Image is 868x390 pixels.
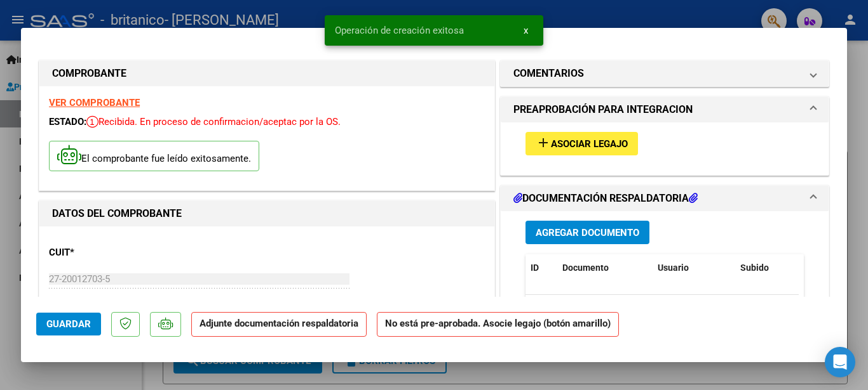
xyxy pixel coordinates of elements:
[513,102,693,117] h1: PREAPROBACIÓN PARA INTEGRACION
[735,254,799,282] datatable-header-cell: Subido
[501,61,829,86] mat-expansion-panel-header: COMENTARIOS
[653,254,735,282] datatable-header-cell: Usuario
[49,97,140,108] a: VER COMPROBANTE
[536,135,551,150] mat-icon: add
[526,295,799,327] div: No data to display
[526,132,638,155] button: Asociar Legajo
[536,227,639,238] span: Agregar Documento
[562,263,609,273] span: Documento
[513,19,538,42] button: x
[825,347,855,377] div: Open Intercom Messenger
[86,116,341,127] span: Recibida. En proceso de confirmacion/aceptac por la OS.
[526,221,649,244] button: Agregar Documento
[36,313,101,335] button: Guardar
[524,25,528,36] span: x
[49,141,259,172] p: El comprobante fue leído exitosamente.
[52,67,126,79] strong: COMPROBANTE
[200,318,358,329] strong: Adjunte documentación respaldatoria
[46,318,91,330] span: Guardar
[49,245,180,260] p: CUIT
[531,263,539,273] span: ID
[740,263,769,273] span: Subido
[658,263,689,273] span: Usuario
[49,116,86,127] span: ESTADO:
[335,24,464,37] span: Operación de creación exitosa
[501,97,829,122] mat-expansion-panel-header: PREAPROBACIÓN PARA INTEGRACION
[513,191,698,206] h1: DOCUMENTACIÓN RESPALDATORIA
[501,186,829,211] mat-expansion-panel-header: DOCUMENTACIÓN RESPALDATORIA
[526,254,557,282] datatable-header-cell: ID
[557,254,653,282] datatable-header-cell: Documento
[52,207,182,219] strong: DATOS DEL COMPROBANTE
[551,138,628,150] span: Asociar Legajo
[513,66,584,81] h1: COMENTARIOS
[377,312,619,337] strong: No está pre-aprobada. Asocie legajo (botón amarillo)
[501,122,829,175] div: PREAPROBACIÓN PARA INTEGRACION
